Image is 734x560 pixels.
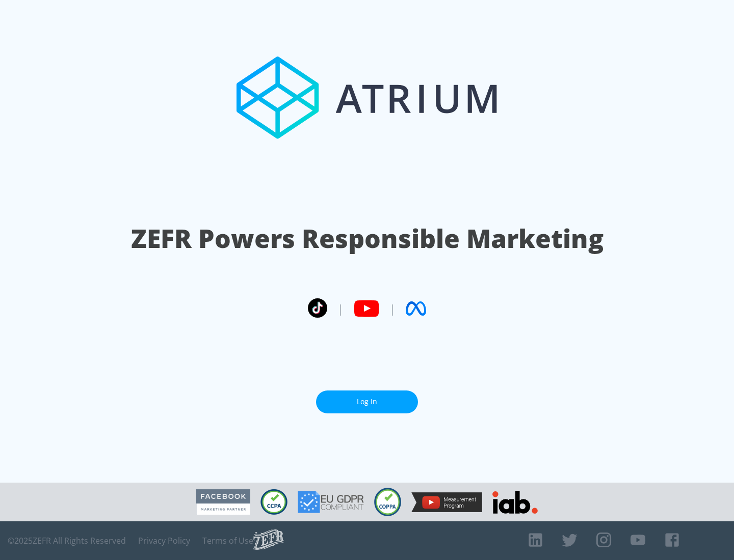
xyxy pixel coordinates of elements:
a: Privacy Policy [138,536,190,546]
img: Facebook Marketing Partner [196,489,250,515]
a: Terms of Use [202,536,253,546]
span: © 2025 ZEFR All Rights Reserved [8,536,126,546]
img: YouTube Measurement Program [411,492,482,512]
img: CCPA Compliant [260,489,287,515]
img: IAB [492,491,538,514]
span: | [389,301,396,316]
a: Log In [316,390,418,413]
img: GDPR Compliant [298,491,364,513]
img: COPPA Compliant [374,488,401,516]
span: | [337,301,344,316]
h1: ZEFR Powers Responsible Marketing [131,221,604,256]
